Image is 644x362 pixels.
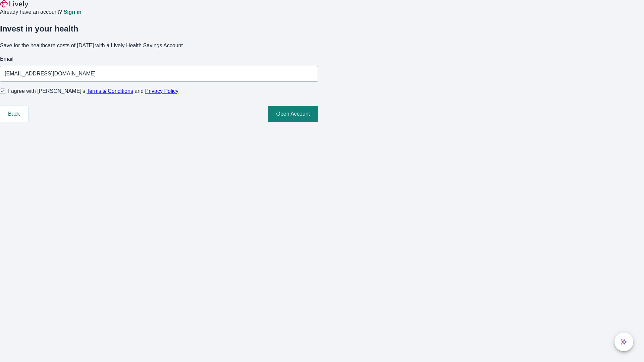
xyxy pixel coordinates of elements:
a: Privacy Policy [145,88,179,94]
button: Open Account [268,106,318,122]
button: chat [614,333,633,351]
a: Terms & Conditions [87,88,133,94]
svg: Lively AI Assistant [621,339,627,345]
span: I agree with [PERSON_NAME]’s and [8,87,178,95]
a: Sign in [63,9,81,15]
